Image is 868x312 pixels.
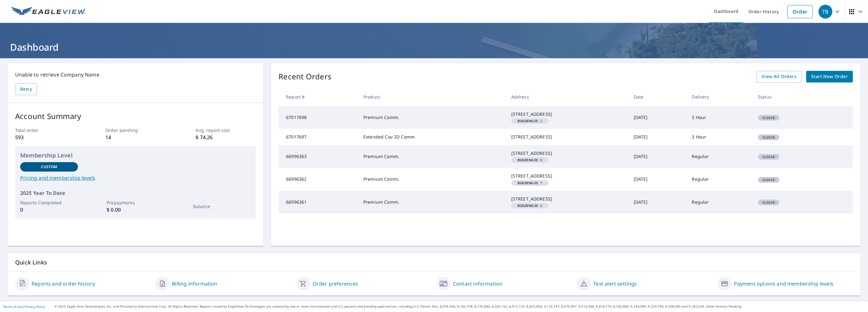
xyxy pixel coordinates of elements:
span: Retry [20,85,32,93]
a: Text alert settings [593,280,637,287]
em: Building ID [518,158,538,162]
td: 67017698 [279,106,358,129]
p: 2025 Year To Date [20,189,251,197]
td: Premium Comm. [358,145,506,168]
span: Closed [759,200,779,205]
td: Premium Comm. [358,168,506,190]
td: Regular [687,191,753,213]
td: [DATE] [629,106,687,129]
a: View All Orders [757,71,801,82]
span: View All Orders [762,73,796,81]
p: Total order [15,127,75,133]
span: Closed [759,116,779,120]
p: Unable to retrieve Company Name [15,71,256,78]
button: Retry [15,83,37,95]
td: [DATE] [629,191,687,213]
span: Closed [759,178,779,182]
a: Start New Order [806,71,853,82]
div: [STREET_ADDRESS] [511,111,624,117]
td: 66996361 [279,191,358,213]
p: Membership Level [20,151,251,160]
h1: Dashboard [8,41,860,54]
td: 66996362 [279,168,358,190]
th: Report # [279,88,358,106]
span: Closed [759,135,779,139]
th: Product [358,88,506,106]
em: Building ID [518,119,538,122]
p: Prepayments [107,199,164,206]
td: 66996363 [279,145,358,168]
th: Date [629,88,687,106]
p: Quick Links [15,258,853,266]
a: Privacy Policy [25,304,45,309]
a: Order [787,5,813,18]
em: Building ID [518,204,538,207]
a: Pricing and membership levels [20,174,251,182]
span: Closed [759,155,779,159]
td: Premium Comm. [358,191,506,213]
a: Reports and order history [32,280,95,287]
td: Regular [687,168,753,190]
td: 3 Hour [687,106,753,129]
a: Order preferences [313,280,358,287]
p: Order pending [105,127,166,133]
div: [STREET_ADDRESS] [511,196,624,202]
td: [DATE] [629,145,687,168]
p: Custom [41,164,57,170]
a: Contact information [453,280,502,287]
p: Avg. report cost [196,127,256,133]
em: Building ID [518,181,538,184]
span: 2 [514,119,546,122]
div: [STREET_ADDRESS] [511,173,624,179]
td: Regular [687,145,753,168]
td: 3 Hour [687,129,753,145]
a: Terms of Use [3,304,23,309]
td: [DATE] [629,129,687,145]
th: Address [506,88,629,106]
p: 593 [15,133,75,141]
a: Payment options and membership levels [734,280,833,287]
span: 6 [514,204,546,207]
span: Start New Order [811,73,848,81]
th: Status [753,88,829,106]
span: 8 [514,158,546,162]
p: $ 0.00 [107,206,164,213]
td: [DATE] [629,168,687,190]
p: Account Summary [15,111,256,122]
p: 14 [105,133,166,141]
div: [STREET_ADDRESS] [511,150,624,156]
td: 67017697 [279,129,358,145]
p: Recent Orders [279,71,331,82]
p: $ 74.26 [196,133,256,141]
td: Extended Cov 2D Comm [358,129,506,145]
p: © 2025 Eagle View Technologies, Inc. and Pictometry International Corp. All Rights Reserved. Repo... [55,304,865,309]
a: Billing information [172,280,217,287]
div: [STREET_ADDRESS] [511,134,624,140]
p: | [3,305,45,309]
th: Delivery [687,88,753,106]
img: EV Logo [11,7,86,16]
span: 7 [514,181,546,184]
p: Reports Completed [20,199,78,206]
p: 0 [20,206,78,213]
td: Premium Comm. [358,106,506,129]
p: Balance [193,203,251,210]
div: TB [818,5,832,19]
